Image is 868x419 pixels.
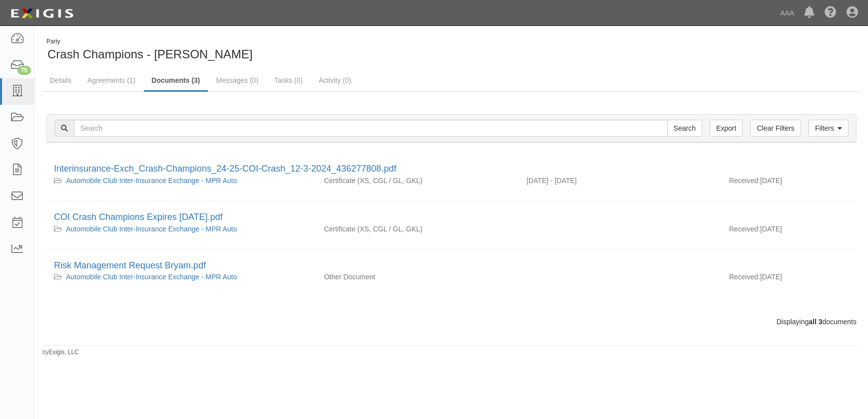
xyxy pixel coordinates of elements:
[311,70,359,90] a: Activity (0)
[39,317,864,327] div: Displaying documents
[750,120,801,137] a: Clear Filters
[54,260,206,270] a: Risk Management Request Bryam.pdf
[722,176,857,191] div: [DATE]
[54,224,309,234] div: Automobile Club Inter-Insurance Exchange - MPR Auto
[54,211,849,224] div: COI Crash Champions Expires 12-1-24.pdf
[729,224,760,234] p: Received:
[54,272,309,282] div: Automobile Club Inter-Insurance Exchange - MPR Auto
[7,4,76,22] img: logo-5460c22ac91f19d4615b14bd174203de0afe785f0fc80cf4dbbc73dc1793850b.png
[209,70,266,90] a: Messages (0)
[722,224,857,239] div: [DATE]
[54,164,396,174] a: Interinsurance-Exch_Crash-Champions_24-25-COI-Crash_12-3-2024_436277808.pdf
[519,176,722,186] div: Effective 12/01/2024 - Expiration 12/01/2025
[42,348,79,357] small: by
[54,212,223,222] a: COI Crash Champions Expires [DATE].pdf
[667,120,702,137] input: Search
[729,176,760,186] p: Received:
[66,177,237,185] a: Automobile Club Inter-Insurance Exchange - MPR Auto
[519,224,722,224] div: Effective - Expiration
[710,120,743,137] a: Export
[54,176,309,186] div: Automobile Club Inter-Insurance Exchange - MPR Auto
[66,273,237,281] a: Automobile Club Inter-Insurance Exchange - MPR Auto
[47,47,253,61] span: Crash Champions - [PERSON_NAME]
[17,66,31,75] div: 75
[80,70,143,90] a: Agreements (1)
[519,272,722,272] div: Effective - Expiration
[317,224,519,234] div: Excess/Umbrella Liability Commercial General Liability / Garage Liability Garage Keepers Liability
[809,120,849,137] a: Filters
[317,272,519,282] div: Other Document
[54,163,849,176] div: Interinsurance-Exch_Crash-Champions_24-25-COI-Crash_12-3-2024_436277808.pdf
[775,3,799,23] a: AAA
[825,7,837,19] i: Help Center - Complianz
[267,70,310,90] a: Tasks (0)
[42,37,444,63] div: Crash Champions - Bryam
[42,70,79,90] a: Details
[317,176,519,186] div: Excess/Umbrella Liability Commercial General Liability / Garage Liability Garage Keepers Liability
[54,259,849,272] div: Risk Management Request Bryam.pdf
[144,70,207,92] a: Documents (3)
[729,272,760,282] p: Received:
[722,272,857,287] div: [DATE]
[74,120,668,137] input: Search
[66,225,237,233] a: Automobile Club Inter-Insurance Exchange - MPR Auto
[49,349,79,356] a: Exigis, LLC
[809,318,822,326] b: all 3
[46,37,253,46] div: Party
